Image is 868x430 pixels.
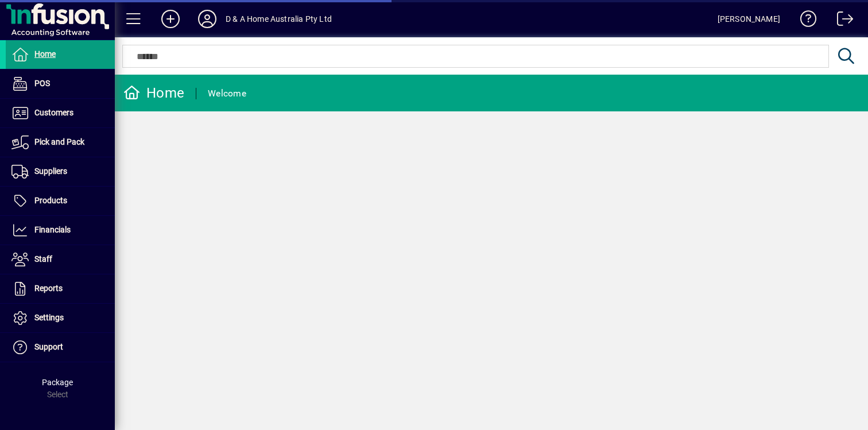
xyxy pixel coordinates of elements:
a: Pick and Pack [6,128,115,157]
div: Home [123,84,184,102]
span: Reports [34,284,63,293]
span: Home [34,49,56,59]
button: Add [152,9,189,29]
a: Financials [6,216,115,245]
a: Reports [6,274,115,303]
span: Pick and Pack [34,137,84,146]
span: Settings [34,313,64,322]
div: [PERSON_NAME] [718,10,780,28]
a: Staff [6,245,115,274]
a: Suppliers [6,157,115,186]
div: D & A Home Australia Pty Ltd [226,10,332,28]
a: Customers [6,99,115,127]
span: Staff [34,254,52,264]
span: Package [42,378,73,387]
a: Logout [828,2,854,40]
a: Products [6,187,115,215]
span: Support [34,342,63,351]
a: Support [6,333,115,362]
span: Financials [34,225,71,234]
span: Products [34,196,67,205]
a: Knowledge Base [792,2,817,40]
span: POS [34,79,50,88]
div: Welcome [208,84,246,103]
span: Suppliers [34,166,67,176]
span: Customers [34,108,73,117]
button: Profile [189,9,226,29]
a: POS [6,69,115,98]
a: Settings [6,304,115,332]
